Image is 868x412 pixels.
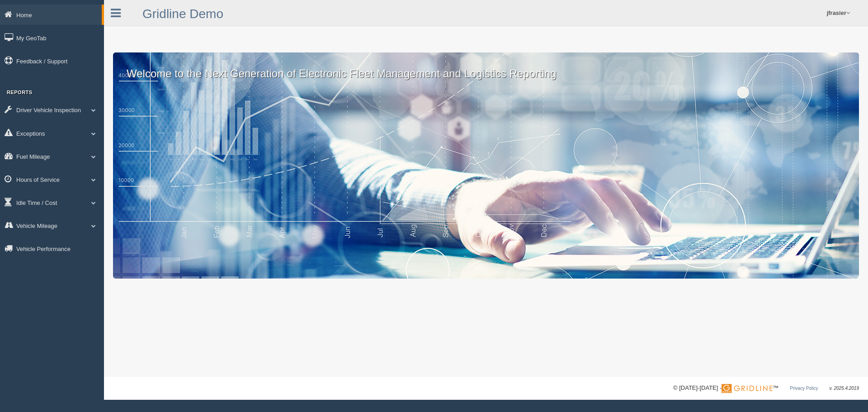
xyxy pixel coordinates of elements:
[790,386,818,391] a: Privacy Policy
[113,52,859,81] p: Welcome to the Next Generation of Electronic Fleet Management and Logistics Reporting
[673,384,859,393] div: © [DATE]-[DATE] - ™
[142,7,223,21] a: Gridline Demo
[722,384,773,393] img: Gridline
[830,386,859,391] span: v. 2025.4.2019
